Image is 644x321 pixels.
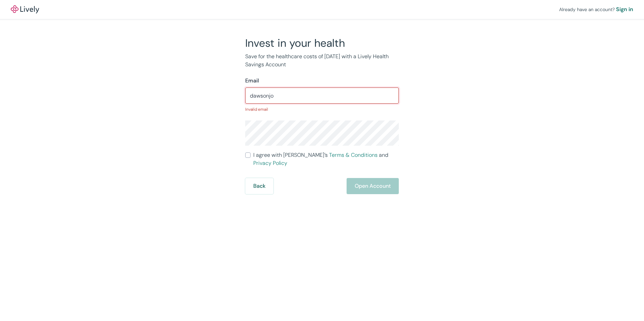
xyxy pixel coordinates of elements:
a: LivelyLively [11,5,39,13]
label: Email [245,77,259,85]
p: Save for the healthcare costs of [DATE] with a Lively Health Savings Account [245,52,399,69]
h2: Invest in your health [245,36,399,50]
a: Sign in [616,5,633,13]
div: Already have an account? [559,5,633,13]
p: Invalid email [245,106,399,112]
img: Lively [11,5,39,13]
a: Privacy Policy [253,159,287,167]
span: I agree with [PERSON_NAME]’s and [253,151,399,167]
button: Back [245,178,273,194]
a: Terms & Conditions [329,151,378,158]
